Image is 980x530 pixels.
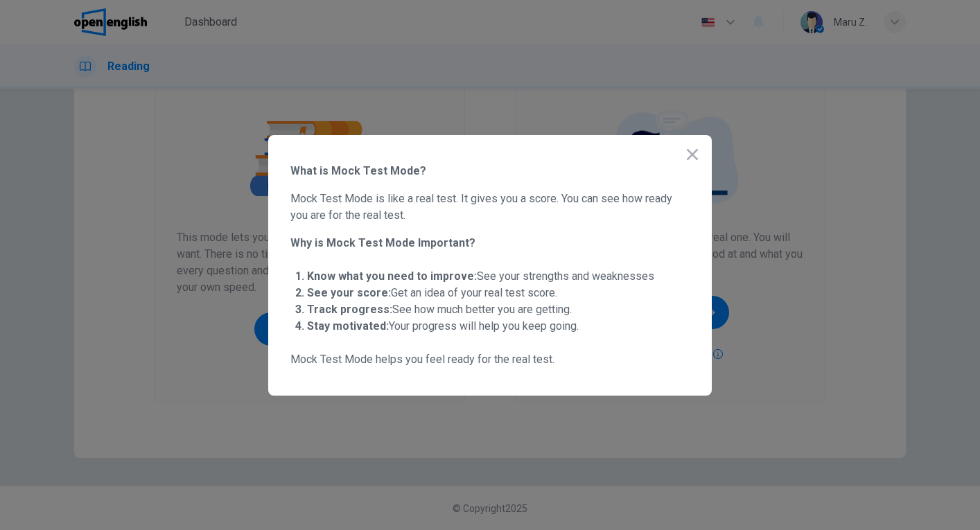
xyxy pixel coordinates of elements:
span: What is Mock Test Mode? [290,163,690,179]
span: Why is Mock Test Mode Important? [290,235,690,251]
span: Mock Test Mode helps you feel ready for the real test. [290,351,690,368]
span: See your strengths and weaknesses [307,270,654,283]
strong: Stay motivated: [307,319,389,333]
strong: Know what you need to improve: [307,270,477,283]
span: See how much better you are getting. [307,303,572,316]
span: Get an idea of your real test score. [307,286,557,299]
strong: Track progress: [307,303,392,316]
span: Your progress will help you keep going. [307,319,579,333]
strong: See your score: [307,286,391,299]
span: Mock Test Mode is like a real test. It gives you a score. You can see how ready you are for the r... [290,191,690,224]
